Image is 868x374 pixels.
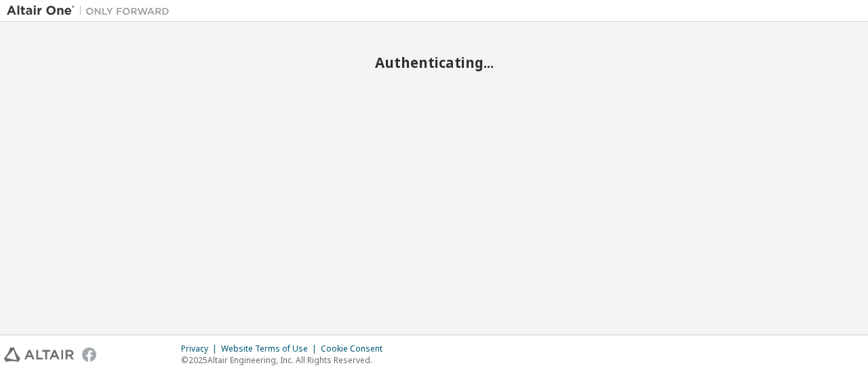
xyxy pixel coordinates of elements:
[181,354,391,366] p: © 2025 Altair Engineering, Inc. All Rights Reserved.
[7,54,861,71] h2: Authenticating...
[321,343,391,354] div: Cookie Consent
[181,343,221,354] div: Privacy
[82,348,96,362] img: facebook.svg
[221,343,321,354] div: Website Terms of Use
[4,348,74,362] img: altair_logo.svg
[7,4,176,18] img: Altair One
